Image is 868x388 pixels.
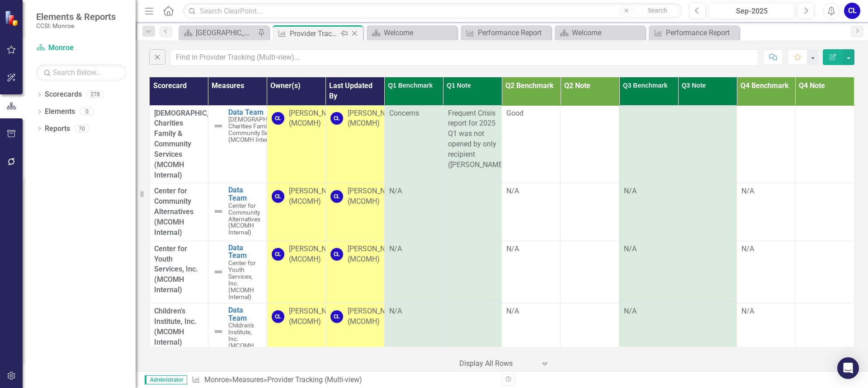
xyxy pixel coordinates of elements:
[737,105,796,183] td: Double-Click to Edit
[506,109,524,117] span: Good
[272,112,284,125] div: CL
[619,241,678,304] td: Double-Click to Edit
[384,241,443,304] td: Double-Click to Edit
[330,248,343,261] div: CL
[228,186,262,202] a: Data Team
[741,244,754,253] span: N/A
[183,3,682,19] input: Search ClearPoint...
[502,183,561,241] td: Double-Click to Edit
[228,322,254,356] span: Children's Institute, Inc. (MCOMH Internal)
[5,10,20,26] img: ClearPoint Strategy
[561,105,619,183] td: Double-Click to Edit
[384,105,443,183] td: Double-Click to Edit
[448,109,509,169] span: Frequent Crisis report for 2025 Q1 was not opened by only recipient ([PERSON_NAME]).
[228,202,260,236] span: Center for Community Alternatives (MCOMH Internal)
[228,259,256,300] span: Center for Youth Services, Inc. (MCOMH Internal)
[389,187,402,195] span: N/A
[619,304,678,360] td: Double-Click to Edit
[228,244,262,260] a: Data Team
[36,65,127,80] input: Search Below...
[213,326,224,337] img: Not Defined
[267,375,362,384] div: Provider Tracking (Multi-view)
[213,206,224,217] img: Not Defined
[267,241,325,304] td: Double-Click to Edit
[154,307,197,346] span: Children's Institute, Inc. (MCOMH Internal)
[45,107,75,117] a: Elements
[389,109,419,117] span: Concerns
[837,357,859,379] div: Open Intercom Messenger
[651,27,737,38] a: Performance Report
[678,241,737,304] td: Double-Click to Edit
[289,186,343,207] div: [PERSON_NAME] (MCOMH)
[478,27,549,38] div: Performance Report
[795,304,854,360] td: Double-Click to Edit
[389,244,402,253] span: N/A
[443,241,502,304] td: Double-Click to Edit
[330,190,343,203] div: CL
[36,43,127,53] a: Monroe
[86,91,104,98] div: 278
[228,108,293,117] a: Data Team
[208,183,267,241] td: Double-Click to Edit Right Click for Context Menu
[795,241,854,304] td: Double-Click to Edit
[795,183,854,241] td: Double-Click to Edit
[666,27,737,38] div: Performance Report
[267,304,325,360] td: Double-Click to Edit
[75,125,89,132] div: 70
[572,27,643,38] div: Welcome
[737,304,796,360] td: Double-Click to Edit
[208,241,267,304] td: Double-Click to Edit Right Click for Context Menu
[36,11,116,22] span: Elements & Reports
[619,105,678,183] td: Double-Click to Edit
[506,307,519,315] span: N/A
[502,304,561,360] td: Double-Click to Edit
[204,375,229,384] a: Monroe
[561,183,619,241] td: Double-Click to Edit
[213,266,224,277] img: Not Defined
[443,183,502,241] td: Double-Click to Edit
[36,22,116,29] small: CCSI: Monroe
[678,304,737,360] td: Double-Click to Edit
[384,27,455,38] div: Welcome
[712,6,792,17] div: Sep-2025
[289,244,343,265] div: [PERSON_NAME] (MCOMH)
[80,108,94,116] div: 0
[624,244,637,253] span: N/A
[145,375,187,384] span: Administrator
[389,307,402,315] span: N/A
[208,105,267,183] td: Double-Click to Edit Right Click for Context Menu
[741,187,754,195] span: N/A
[154,187,193,236] span: Center for Community Alternatives (MCOMH Internal)
[463,27,549,38] a: Performance Report
[154,244,198,294] span: Center for Youth Services, Inc. (MCOMH Internal)
[561,304,619,360] td: Double-Click to Edit
[348,108,402,129] div: [PERSON_NAME] (MCOMH)
[741,307,754,315] span: N/A
[45,89,82,100] a: Scorecards
[502,241,561,304] td: Double-Click to Edit
[232,375,264,384] a: Measures
[272,248,284,261] div: CL
[267,105,325,183] td: Double-Click to Edit
[506,244,519,253] span: N/A
[330,310,343,323] div: CL
[384,304,443,360] td: Double-Click to Edit
[272,190,284,203] div: CL
[844,3,860,19] button: CL
[228,116,293,143] span: [DEMOGRAPHIC_DATA] Charities Family & Community Services (MCOMH Internal)
[181,27,255,38] a: [GEOGRAPHIC_DATA]
[737,183,796,241] td: Double-Click to Edit
[348,306,402,327] div: [PERSON_NAME] (MCOMH)
[506,187,519,195] span: N/A
[678,105,737,183] td: Double-Click to Edit
[208,304,267,360] td: Double-Click to Edit Right Click for Context Menu
[648,7,667,14] span: Search
[624,187,637,195] span: N/A
[289,108,343,129] div: [PERSON_NAME] (MCOMH)
[502,105,561,183] td: Double-Click to Edit
[443,304,502,360] td: Double-Click to Edit
[45,124,70,134] a: Reports
[624,307,637,315] span: N/A
[290,28,338,39] div: Provider Tracking (Multi-view)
